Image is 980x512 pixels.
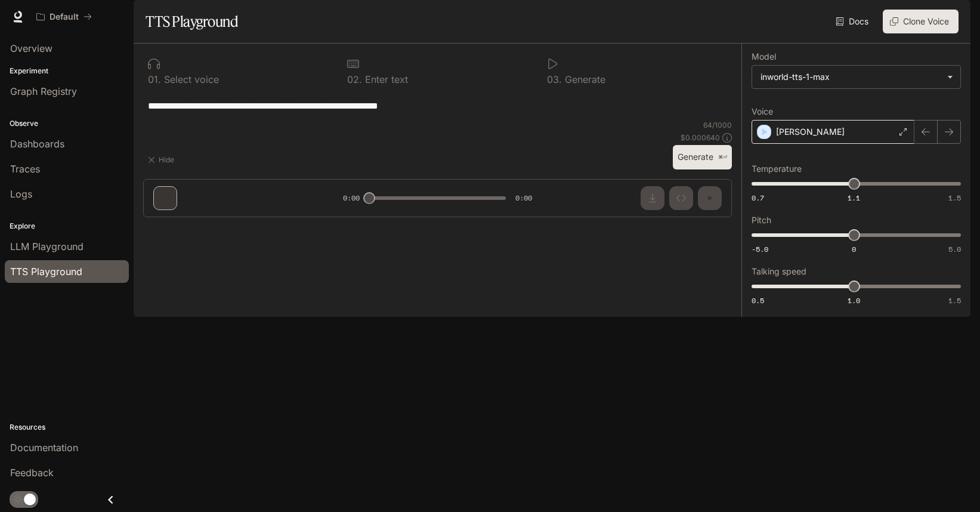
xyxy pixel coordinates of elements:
p: Pitch [752,216,771,224]
button: Hide [143,150,181,169]
span: 5.0 [948,244,961,254]
button: Generate⌘⏎ [673,145,732,169]
p: Enter text [362,75,408,84]
p: Generate [562,75,605,84]
p: 0 3 . [547,75,562,84]
p: Default [50,12,79,22]
p: [PERSON_NAME] [776,126,845,138]
span: 0.7 [752,193,764,203]
span: 1.1 [848,193,860,203]
p: 64 / 1000 [703,120,732,130]
p: Temperature [752,165,802,173]
div: inworld-tts-1-max [752,66,960,88]
p: 0 1 . [148,75,161,84]
h1: TTS Playground [146,10,238,33]
p: ⌘⏎ [718,154,727,161]
span: 0 [852,244,856,254]
p: Voice [752,107,773,116]
p: 0 2 . [347,75,362,84]
span: 1.5 [948,295,961,306]
div: inworld-tts-1-max [760,71,941,83]
a: Docs [833,10,873,33]
button: All workspaces [31,5,97,29]
p: Model [752,53,776,61]
span: 0.5 [752,295,764,306]
span: 1.0 [848,295,860,306]
span: 1.5 [948,193,961,203]
p: Select voice [161,75,219,84]
button: Clone Voice [883,10,959,33]
p: $ 0.000640 [681,132,720,143]
span: -5.0 [752,244,768,254]
p: Talking speed [752,267,806,276]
